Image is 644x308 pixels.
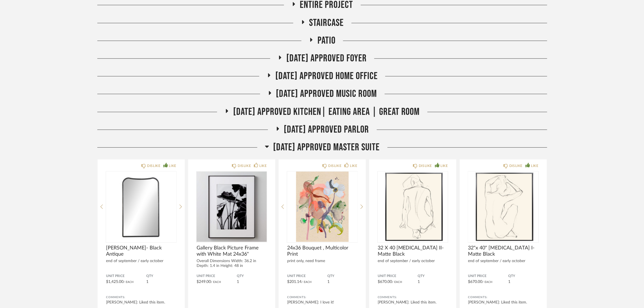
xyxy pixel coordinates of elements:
span: QTY [418,274,448,278]
div: end of september / early october [378,259,448,264]
div: LIKE [260,163,267,169]
span: $249.00 [197,280,211,284]
span: QTY [237,274,267,278]
div: DISLIKE [328,163,341,169]
span: 1 [237,280,239,284]
span: $670.00 [468,280,483,284]
span: [DATE] Approved Kitchen| Eating Area | Great Room [233,106,420,118]
span: 32 X 40 [MEDICAL_DATA] II- Matte Black [378,245,448,257]
span: Patio [318,35,335,47]
span: QTY [146,274,176,278]
div: Comments: [378,294,448,300]
span: / Each [483,281,493,284]
span: 1 [508,280,511,284]
span: Unit Price [468,274,508,278]
span: / Each [211,281,221,284]
span: $1,425.00 [106,280,123,284]
span: [PERSON_NAME]- Black Antique [106,245,176,257]
span: [DATE] Approved Parlor [284,124,369,136]
span: 1 [146,280,148,284]
span: 1 [418,280,420,284]
div: Comments: [468,294,539,300]
div: end of september / early october [106,259,176,264]
div: DISLIKE [509,163,523,169]
span: QTY [327,274,357,278]
span: [DATE] Approved Foyer [286,52,367,64]
img: undefined [378,171,448,242]
span: QTY [508,274,539,278]
span: / Each [123,281,134,284]
div: [PERSON_NAME]: Liked this item. [468,300,539,305]
div: [PERSON_NAME]: I love it! [287,300,357,305]
span: / Each [392,281,402,284]
span: 24x36 Bouquet , Multicolor Print [287,245,357,257]
div: LIKE [350,163,357,169]
span: $670.00 [378,280,392,284]
span: Unit Price [197,274,237,278]
div: Comments: [287,294,357,300]
div: Comments: [106,294,176,300]
img: undefined [468,171,539,242]
span: Staircase [309,17,344,29]
span: Unit Price [287,274,327,278]
div: DISLIKE [147,163,160,169]
div: LIKE [531,163,539,169]
span: [DATE] Approved Master Suite [273,141,380,153]
div: end of september / early october [468,259,539,264]
span: 1 [327,280,330,284]
span: [DATE] Approved Home Office [275,70,378,82]
div: print only, need frame [287,259,357,264]
span: / Each [301,281,312,284]
img: undefined [106,171,176,242]
div: [PERSON_NAME]: Liked this item. [378,300,448,305]
span: 32"x 40" [MEDICAL_DATA] I- Matte Black [468,245,539,257]
span: [DATE] Approved Music Room [276,88,377,100]
span: Unit Price [106,274,146,278]
div: LIKE [169,163,176,169]
div: LIKE [441,163,448,169]
div: Overall Dimensions Width: 36.2 in Depth: 1.4 in Height: 48 in [197,259,267,268]
span: Gallery Black Picture Frame with White Mat 24x36" [197,245,267,257]
img: undefined [287,171,357,242]
div: DISLIKE [419,163,432,169]
div: DISLIKE [238,163,251,169]
span: $201.14 [287,280,301,284]
img: undefined [197,171,267,242]
span: Unit Price [378,274,418,278]
div: [PERSON_NAME]: Liked this item. [106,300,176,305]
